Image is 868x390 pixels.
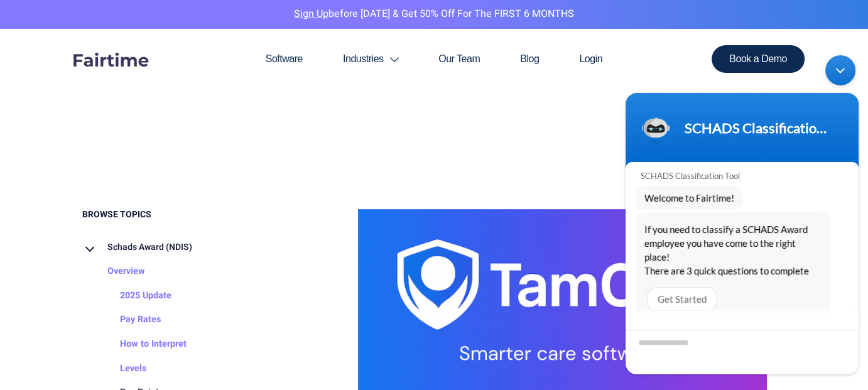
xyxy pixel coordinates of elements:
[712,45,805,73] a: Book a Demo
[95,284,171,308] a: 2025 Update
[559,29,622,89] a: Login
[95,308,161,332] a: Pay Rates
[418,29,500,89] a: Our Team
[294,6,328,21] a: Sign Up
[500,29,559,89] a: Blog
[323,29,418,89] a: Industries
[9,6,859,23] p: before [DATE] & Get 50% Off for the FIRST 6 MONTHS
[82,259,145,284] a: Overview
[246,29,323,89] a: Software
[95,357,146,381] a: Levels
[619,49,865,381] iframe: SalesIQ Chatwindow
[82,236,192,259] a: Schads Award (NDIS)
[95,332,187,357] a: How to Interpret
